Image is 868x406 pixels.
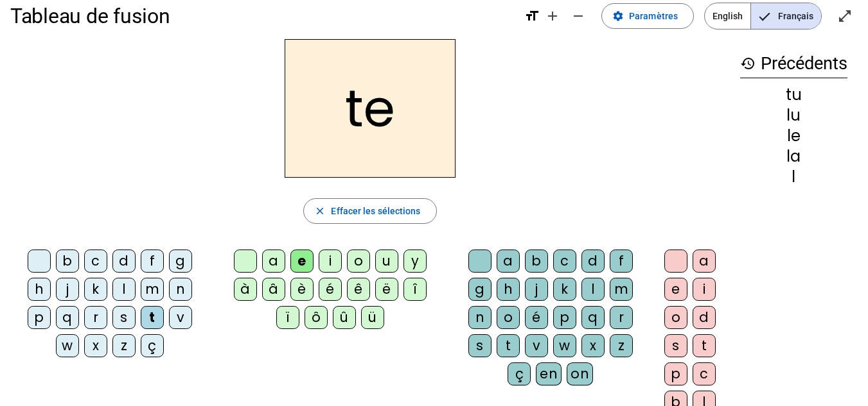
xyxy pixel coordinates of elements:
[751,3,821,29] span: Français
[610,250,633,273] div: f
[705,3,750,29] span: English
[525,306,548,329] div: é
[693,334,716,357] div: t
[704,3,822,30] mat-button-toggle-group: Language selection
[693,306,716,329] div: d
[740,87,847,103] div: tu
[403,250,427,273] div: y
[141,278,164,301] div: m
[629,8,678,24] span: Paramètres
[262,278,285,301] div: â
[581,250,605,273] div: d
[581,334,605,357] div: x
[497,250,520,273] div: a
[693,250,716,273] div: a
[545,8,560,24] mat-icon: add
[581,306,605,329] div: q
[169,306,192,329] div: v
[525,334,548,357] div: v
[837,8,853,24] mat-icon: open_in_full
[497,278,520,301] div: h
[571,8,586,24] mat-icon: remove
[740,149,847,164] div: la
[276,306,299,329] div: ï
[664,306,687,329] div: o
[553,278,576,301] div: k
[740,108,847,123] div: lu
[553,334,576,357] div: w
[468,334,492,357] div: s
[403,278,427,301] div: î
[536,362,562,385] div: en
[468,278,492,301] div: g
[28,278,51,301] div: h
[693,278,716,301] div: i
[375,278,398,301] div: ë
[169,250,192,273] div: g
[693,362,716,385] div: c
[84,334,107,357] div: x
[664,334,687,357] div: s
[565,3,591,29] button: Diminuer la taille de la police
[169,278,192,301] div: n
[56,278,79,301] div: j
[468,306,492,329] div: n
[303,198,436,224] button: Effacer les sélections
[112,278,136,301] div: l
[540,3,565,29] button: Augmenter la taille de la police
[28,306,51,329] div: p
[141,334,164,357] div: ç
[84,306,107,329] div: r
[112,250,136,273] div: d
[610,306,633,329] div: r
[497,334,520,357] div: t
[285,39,456,178] h2: te
[331,203,420,219] span: Effacer les sélections
[610,278,633,301] div: m
[375,250,398,273] div: u
[347,250,370,273] div: o
[508,362,531,385] div: ç
[112,306,136,329] div: s
[612,10,624,22] mat-icon: settings
[740,56,756,71] mat-icon: history
[333,306,356,329] div: û
[319,278,342,301] div: é
[314,205,326,217] mat-icon: close
[497,306,520,329] div: o
[740,169,847,185] div: l
[305,306,328,329] div: ô
[361,306,384,329] div: ü
[524,8,540,24] mat-icon: format_size
[234,278,257,301] div: à
[141,306,164,329] div: t
[610,334,633,357] div: z
[740,49,847,78] h3: Précédents
[112,334,136,357] div: z
[262,250,285,273] div: a
[553,306,576,329] div: p
[664,362,687,385] div: p
[832,3,858,29] button: Entrer en plein écran
[56,306,79,329] div: q
[319,250,342,273] div: i
[290,250,314,273] div: e
[601,3,694,29] button: Paramètres
[56,334,79,357] div: w
[56,250,79,273] div: b
[553,250,576,273] div: c
[141,250,164,273] div: f
[84,250,107,273] div: c
[525,278,548,301] div: j
[581,278,605,301] div: l
[740,128,847,144] div: le
[525,250,548,273] div: b
[290,278,314,301] div: è
[84,278,107,301] div: k
[347,278,370,301] div: ê
[664,278,687,301] div: e
[567,362,593,385] div: on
